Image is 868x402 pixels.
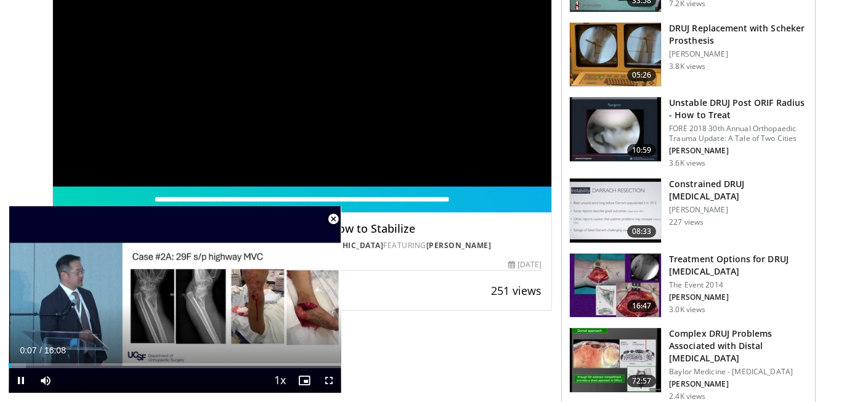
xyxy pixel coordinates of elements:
p: 227 views [669,217,704,227]
span: 251 views [491,283,541,298]
a: 72:57 Complex DRUJ Problems Associated with Distal [MEDICAL_DATA] Baylor Medicine - [MEDICAL_DATA... [569,328,808,401]
p: 3.0K views [669,305,705,315]
p: 2.4K views [669,392,705,401]
p: [PERSON_NAME] [669,146,808,156]
span: 0:07 [20,345,36,355]
h3: Treatment Options for DRUJ [MEDICAL_DATA] [669,253,808,278]
img: 7c335dcf-d60a-41f3-9394-f4fa45160edd.150x105_q85_crop-smart_upscale.jpg [570,97,661,161]
span: 05:26 [627,69,657,81]
button: Playback Rate [267,368,292,393]
h3: Constrained DRUJ [MEDICAL_DATA] [669,178,808,203]
a: 08:33 Constrained DRUJ [MEDICAL_DATA] [PERSON_NAME] 227 views [569,178,808,243]
button: Close [321,206,346,232]
p: Baylor Medicine - [MEDICAL_DATA] [669,367,808,377]
button: Enable picture-in-picture mode [292,368,317,393]
span: 08:33 [627,225,657,238]
video-js: Video Player [9,206,341,393]
h3: Unstable DRUJ Post ORIF Radius - How to Treat [669,97,808,121]
img: e7e6c413-90b5-4290-aaff-fc363106153f.150x105_q85_crop-smart_upscale.jpg [570,328,661,392]
span: / [39,345,42,355]
p: [PERSON_NAME] [669,49,808,59]
img: cc41fa34-f29d-430d-827a-42e7ab01ced2.150x105_q85_crop-smart_upscale.jpg [570,254,661,318]
button: Fullscreen [317,368,341,393]
span: 16:47 [627,300,657,312]
div: Progress Bar [9,363,341,368]
a: 10:59 Unstable DRUJ Post ORIF Radius - How to Treat FORE 2018 30th Annual Orthopaedic Trauma Upda... [569,97,808,168]
img: 70b07dbd-d64c-42ac-8a20-102a2f5fd4b1.150x105_q85_crop-smart_upscale.jpg [570,179,661,243]
span: 16:08 [44,345,66,355]
p: 3.8K views [669,62,705,71]
a: [PERSON_NAME] [426,240,492,251]
div: By FEATURING [142,240,542,251]
p: [PERSON_NAME] [669,205,808,215]
span: 72:57 [627,375,657,387]
img: 92f70ee6-49f3-4f5c-86f2-bab7e177504d.150x105_q85_crop-smart_upscale.jpg [570,23,661,87]
a: 05:26 DRUJ Replacement with Scheker Prosthesis [PERSON_NAME] 3.8K views [569,22,808,87]
div: [DATE] [508,259,541,270]
button: Mute [33,368,58,393]
h3: DRUJ Replacement with Scheker Prosthesis [669,22,808,47]
h3: Complex DRUJ Problems Associated with Distal [MEDICAL_DATA] [669,328,808,364]
p: [PERSON_NAME] [669,292,808,302]
p: The Event 2014 [669,280,808,290]
a: 16:47 Treatment Options for DRUJ [MEDICAL_DATA] The Event 2014 [PERSON_NAME] 3.0K views [569,253,808,318]
button: Pause [9,368,33,393]
p: FORE 2018 30th Annual Orthopaedic Trauma Update: A Tale of Two Cities [669,124,808,143]
p: [PERSON_NAME] [669,379,808,389]
h4: DRUJ Instability: When to Open and How to Stabilize [142,222,542,236]
span: 10:59 [627,144,657,156]
p: 3.6K views [669,158,705,168]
